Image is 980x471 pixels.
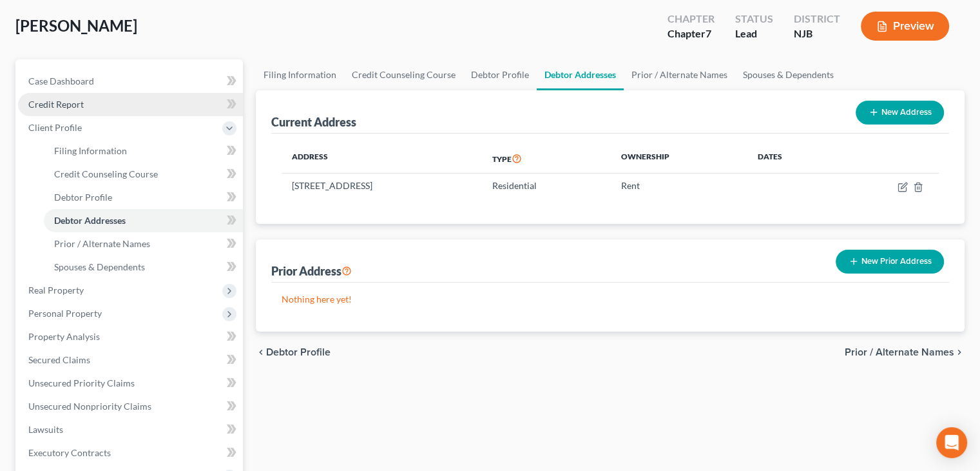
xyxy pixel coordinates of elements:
div: Chapter [668,12,715,26]
span: Filing Information [54,145,127,156]
p: Nothing here yet! [282,293,939,306]
a: Prior / Alternate Names [44,232,243,256]
a: Lawsuits [18,418,243,441]
a: Credit Counseling Course [44,163,243,186]
td: [STREET_ADDRESS] [282,174,482,198]
span: [PERSON_NAME] [15,16,137,35]
span: Credit Counseling Course [54,168,158,179]
span: Unsecured Nonpriority Claims [28,401,151,412]
button: Prior / Alternate Names chevron_right [845,347,965,357]
div: Lead [735,26,773,41]
a: Spouses & Dependents [44,256,243,279]
span: Real Property [28,285,84,296]
a: Secured Claims [18,348,243,372]
a: Property Analysis [18,325,243,348]
div: Chapter [668,26,715,41]
span: Debtor Addresses [54,215,126,226]
div: NJB [794,26,840,41]
th: Type [482,144,611,174]
i: chevron_right [954,347,965,357]
div: Current Address [271,114,356,130]
span: Debtor Profile [54,192,112,203]
td: Residential [482,174,611,198]
a: Executory Contracts [18,441,243,465]
span: Credit Report [28,99,84,110]
a: Credit Counseling Course [344,59,463,90]
button: New Prior Address [836,250,944,274]
th: Dates [747,144,837,174]
span: Prior / Alternate Names [54,238,150,249]
a: Debtor Profile [44,186,243,209]
a: Filing Information [256,59,344,90]
span: Case Dashboard [28,75,94,86]
a: Unsecured Priority Claims [18,372,243,395]
span: Spouses & Dependents [54,261,145,272]
span: 7 [706,27,711,39]
button: Preview [861,12,949,41]
td: Rent [611,174,747,198]
i: chevron_left [256,347,266,357]
span: Client Profile [28,122,82,133]
span: Property Analysis [28,331,100,342]
div: Open Intercom Messenger [936,427,967,458]
a: Unsecured Nonpriority Claims [18,395,243,418]
span: Lawsuits [28,424,63,435]
th: Ownership [611,144,747,174]
span: Personal Property [28,308,102,319]
div: District [794,12,840,26]
span: Prior / Alternate Names [845,347,954,357]
div: Prior Address [271,263,352,279]
span: Debtor Profile [266,347,331,357]
th: Address [282,144,482,174]
span: Unsecured Priority Claims [28,377,135,388]
span: Secured Claims [28,354,90,365]
a: Case Dashboard [18,70,243,93]
span: Executory Contracts [28,447,111,458]
a: Debtor Addresses [44,209,243,232]
button: New Address [856,101,944,125]
a: Spouses & Dependents [735,59,841,90]
button: chevron_left Debtor Profile [256,347,331,357]
div: Status [735,12,773,26]
a: Debtor Addresses [537,59,624,90]
a: Prior / Alternate Names [624,59,735,90]
a: Debtor Profile [463,59,537,90]
a: Credit Report [18,93,243,116]
a: Filing Information [44,139,243,163]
